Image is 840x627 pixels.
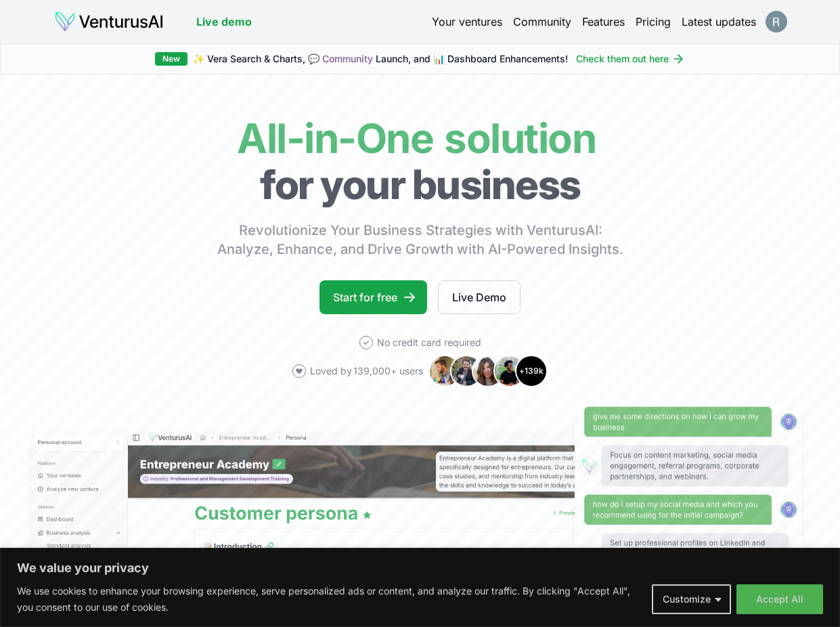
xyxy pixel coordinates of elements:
div: New [155,52,187,66]
img: Avatar 3 [472,355,504,387]
a: Live demo [196,14,252,30]
a: Community [513,14,571,30]
button: Accept All [736,584,823,614]
a: Start for free [319,280,427,314]
p: We use cookies to enhance your browsing experience, serve personalized ads or content, and analyz... [17,583,642,615]
a: Live Demo [438,280,521,314]
a: Check them out here [576,52,685,66]
a: Community [322,53,373,64]
img: Avatar 4 [493,355,526,387]
a: Your ventures [432,14,502,30]
a: Features [582,14,625,30]
img: Avatar 1 [428,355,461,387]
img: Avatar 2 [450,355,483,387]
a: Pricing [636,14,671,30]
button: Customize [652,584,731,614]
a: Latest updates [682,14,756,30]
img: ACg8ocK_BPSeuiGVf5cp8v5rbE86J7wk5H8bC_GSfY91bFXPGPck0w=s96-c [766,11,787,33]
img: logo [54,11,164,33]
span: ✨ Vera Search & Charts, 💬 Launch, and 📊 Dashboard Enhancements! [193,52,568,66]
p: We value your privacy [17,560,823,576]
